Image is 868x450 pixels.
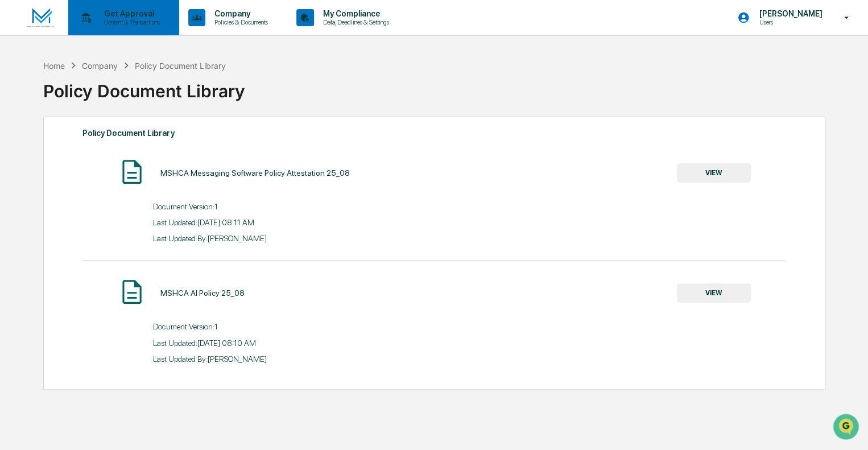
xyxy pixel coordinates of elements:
[118,158,146,186] img: Document Icon
[750,18,828,26] p: Users
[153,322,434,331] div: Document Version: 1
[82,61,118,71] div: Company
[153,354,434,364] div: Last Updated By: [PERSON_NAME]
[78,139,146,159] a: 🗄️Attestations
[82,126,786,141] div: Policy Document Library
[95,9,166,18] p: Get Approval
[7,160,76,181] a: 🔎Data Lookup
[160,168,350,177] div: MSHCA Messaging Software Policy Attestation 25_08
[314,9,395,18] p: My Compliance
[205,18,274,26] p: Policies & Documents
[11,166,20,175] div: 🔎
[23,165,72,176] span: Data Lookup
[832,412,862,443] iframe: Open customer support
[94,143,141,155] span: Attestations
[153,202,434,211] div: Document Version: 1
[118,278,146,306] img: Document Icon
[27,8,55,28] img: logo
[80,192,138,201] a: Powered byPylon
[82,145,92,154] div: 🗄️
[153,338,434,348] div: Last Updated: [DATE] 08:10 AM
[23,143,73,155] span: Preclearance
[677,283,751,303] button: VIEW
[39,98,144,108] div: We're available if you need us!
[160,288,245,298] div: MSHCA AI Policy 25_08
[193,90,207,104] button: Start new chat
[750,9,828,18] p: [PERSON_NAME]
[43,72,824,101] div: Policy Document Library
[11,87,32,108] img: 1746055101610-c473b297-6a78-478c-a979-82029cc54cd1
[43,61,65,71] div: Home
[205,9,274,18] p: Company
[11,145,20,154] div: 🖐️
[11,24,207,42] p: How can we help?
[153,234,434,243] div: Last Updated By: [PERSON_NAME]
[39,87,187,98] div: Start new chat
[135,61,226,71] div: Policy Document Library
[7,139,78,159] a: 🖐️Preclearance
[314,18,395,26] p: Data, Deadlines & Settings
[95,18,166,26] p: Content & Transactions
[113,193,138,201] span: Pylon
[677,163,751,183] button: VIEW
[153,218,434,227] div: Last Updated: [DATE] 08:11 AM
